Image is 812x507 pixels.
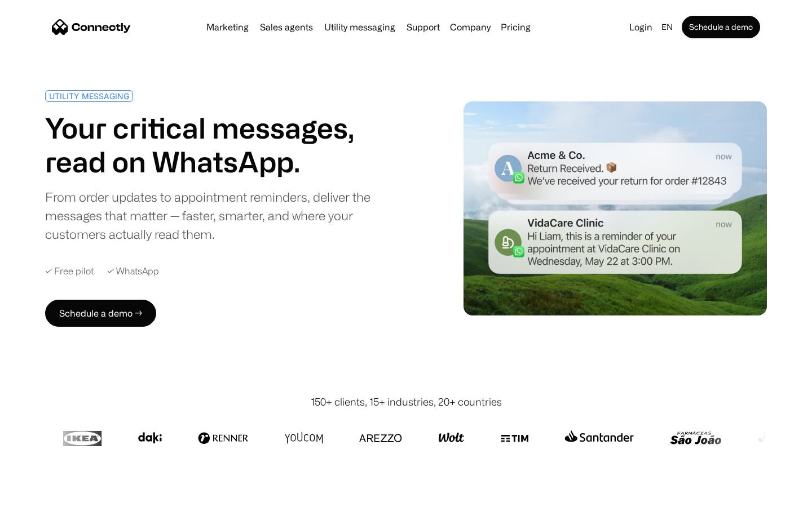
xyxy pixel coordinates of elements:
div: ✓ Free pilot [45,266,94,277]
a: Marketing [202,23,253,32]
div: 150+ clients, 15+ industries, 20+ countries [311,394,502,410]
div: From order updates to appointment reminders, deliver the messages that matter — faster, smarter, ... [45,188,401,243]
div: en [661,19,673,35]
h1: Your critical messages, read on WhatsApp. [45,111,401,179]
div: Company [450,19,491,35]
a: Schedule a demo → [45,300,156,327]
a: Schedule a demo [682,16,760,38]
div: UTILITY MESSAGING [49,92,129,100]
aside: Language selected: English [11,486,68,503]
a: Utility messaging [320,23,400,32]
a: Sales agents [255,23,317,32]
a: Pricing [496,23,535,32]
div: ✓ WhatsApp [107,266,159,277]
a: Login [625,19,657,35]
ul: Language list [23,487,68,503]
a: Support [402,23,444,32]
